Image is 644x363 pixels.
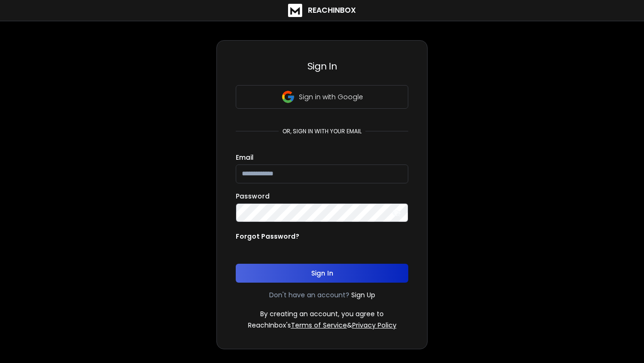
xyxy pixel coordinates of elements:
a: ReachInbox [288,4,356,17]
img: logo [288,4,302,17]
p: or, sign in with your email [279,128,365,135]
p: Sign in with Google [299,92,363,102]
a: Privacy Policy [352,320,396,330]
p: By creating an account, you agree to [260,309,384,319]
p: ReachInbox's & [248,320,396,330]
h1: ReachInbox [308,5,356,16]
a: Sign Up [351,290,375,300]
button: Sign In [236,264,408,283]
button: Sign in with Google [236,85,408,109]
label: Email [236,154,254,161]
p: Don't have an account? [269,290,349,300]
a: Terms of Service [291,320,347,330]
h3: Sign In [236,60,408,73]
p: Forgot Password? [236,232,299,241]
label: Password [236,193,270,199]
